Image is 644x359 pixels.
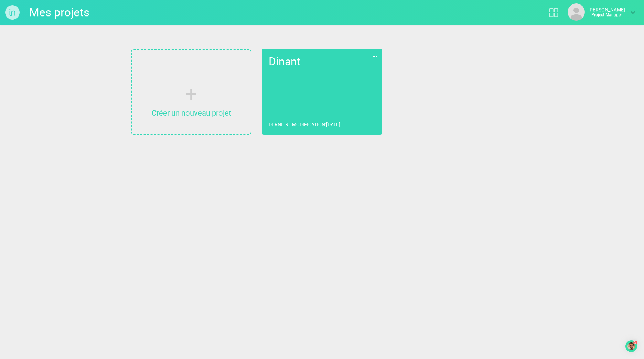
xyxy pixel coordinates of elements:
[625,340,637,352] button: launcher-image-alternative-text
[269,121,340,128] p: Dernière modification : [DATE]
[132,50,251,134] a: Créer un nouveau projet
[588,7,625,12] strong: [PERSON_NAME]
[262,49,382,135] a: DinantDernière modification:[DATE]
[625,340,637,352] div: Open Checklist, remaining modules: 5
[627,342,635,350] img: launcher-image-alternative-text
[132,106,251,120] p: Créer un nouveau projet
[269,56,375,68] h2: Dinant
[549,8,558,17] img: biblio.svg
[633,341,637,344] div: 5
[568,3,635,21] a: [PERSON_NAME]Project Manager
[568,3,585,21] img: default_avatar.png
[588,12,625,17] p: Project Manager
[29,3,89,21] a: Mes projets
